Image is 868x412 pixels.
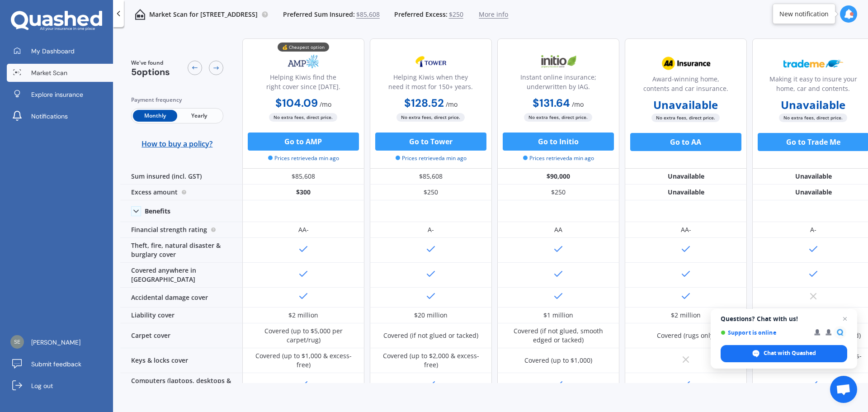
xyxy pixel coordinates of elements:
[7,64,113,82] a: Market Scan
[533,96,571,110] b: $131.64
[657,331,715,340] div: Covered (rugs only)
[249,351,358,369] div: Covered (up to $1,000 & excess-free)
[554,225,562,234] div: AA
[120,373,242,398] div: Computers (laptops, desktops & tablets) cover
[120,238,242,263] div: Theft, fire, natural disaster & burglary cover
[383,331,478,340] div: Covered (if not glued or tacked)
[656,52,716,75] img: AA.webp
[250,72,357,95] div: Helping Kiwis find the right cover since [DATE].
[504,327,613,345] div: Covered (if not glued, smooth edged or tacked)
[721,345,847,362] div: Chat with Quashed
[269,113,338,122] span: No extra fees, direct price.
[131,95,223,104] div: Payment frequency
[149,10,258,19] p: Market Scan for [STREET_ADDRESS]
[625,169,747,185] div: Unavailable
[120,348,242,373] div: Keys & locks cover
[377,351,485,369] div: Covered (up to $2,000 & excess-free)
[275,96,318,110] b: $104.09
[446,100,458,109] span: / mo
[7,355,113,373] a: Submit feedback
[394,10,448,19] span: Preferred Excess:
[120,308,242,323] div: Liability cover
[120,185,242,200] div: Excess amount
[630,133,741,151] button: Go to AA
[242,169,364,185] div: $85,608
[249,327,358,345] div: Covered (up to $5,000 per carpet/rug)
[7,42,113,60] a: My Dashboard
[120,323,242,348] div: Carpet cover
[120,288,242,308] div: Accidental damage cover
[145,207,170,215] div: Benefits
[764,349,816,357] span: Chat with Quashed
[404,96,444,110] b: $128.52
[572,100,584,109] span: / mo
[479,10,508,19] span: More info
[356,10,380,19] span: $85,608
[177,110,222,122] span: Yearly
[248,133,359,151] button: Go to AMP
[783,52,843,75] img: Trademe.webp
[131,59,170,67] span: We've found
[524,356,592,365] div: Covered (up to $1,000)
[31,381,53,390] span: Log out
[781,100,846,109] b: Unavailable
[120,169,242,185] div: Sum insured (incl. GST)
[31,47,75,56] span: My Dashboard
[7,333,113,351] a: [PERSON_NAME]
[31,112,68,121] span: Notifications
[681,225,691,234] div: AA-
[283,10,355,19] span: Preferred Sum Insured:
[524,113,593,122] span: No extra fees, direct price.
[142,139,213,148] span: How to buy a policy?
[428,225,434,234] div: A-
[7,377,113,395] a: Log out
[288,311,318,320] div: $2 million
[505,72,612,95] div: Instant online insurance; underwritten by IAG.
[840,313,850,324] span: Close chat
[31,68,67,77] span: Market Scan
[401,50,461,73] img: Tower.webp
[810,225,816,234] div: A-
[779,114,848,122] span: No extra fees, direct price.
[632,74,739,97] div: Award-winning home, contents and car insurance.
[370,185,492,200] div: $250
[671,311,701,320] div: $2 million
[31,338,80,347] span: [PERSON_NAME]
[497,169,619,185] div: $90,000
[7,85,113,104] a: Explore insurance
[242,185,364,200] div: $300
[10,335,24,349] img: 54bfdb7949024851eb80a2d633c0dd94
[268,154,339,162] span: Prices retrieved a min ago
[7,107,113,125] a: Notifications
[274,50,333,73] img: AMP.webp
[31,90,83,99] span: Explore insurance
[779,9,829,19] div: New notification
[370,169,492,185] div: $85,608
[120,263,242,288] div: Covered anywhere in [GEOGRAPHIC_DATA]
[397,113,465,122] span: No extra fees, direct price.
[396,154,467,162] span: Prices retrieved a min ago
[760,74,867,97] div: Making it easy to insure your home, car and contents.
[377,72,484,95] div: Helping Kiwis when they need it most for 150+ years.
[528,50,588,73] img: Initio.webp
[414,311,448,320] div: $20 million
[135,9,146,20] img: home-and-contents.b802091223b8502ef2dd.svg
[133,110,177,122] span: Monthly
[320,100,331,109] span: / mo
[503,133,614,151] button: Go to Initio
[654,100,718,109] b: Unavailable
[652,114,720,122] span: No extra fees, direct price.
[543,311,573,320] div: $1 million
[497,185,619,200] div: $250
[449,10,463,19] span: $250
[375,133,486,151] button: Go to Tower
[625,185,747,200] div: Unavailable
[721,329,808,336] span: Support is online
[523,154,594,162] span: Prices retrieved a min ago
[120,222,242,238] div: Financial strength rating
[721,315,847,322] span: Questions? Chat with us!
[131,66,170,78] span: 5 options
[278,43,329,52] div: 💰 Cheapest option
[31,360,81,369] span: Submit feedback
[298,225,309,234] div: AA-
